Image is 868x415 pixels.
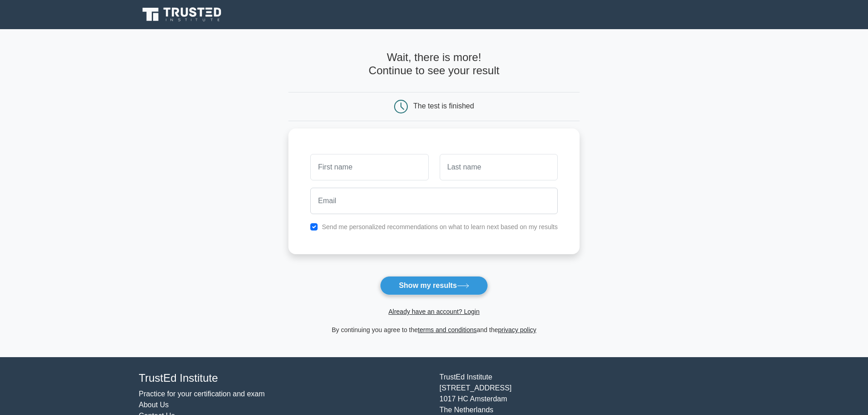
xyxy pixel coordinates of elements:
button: Show my results [380,276,488,295]
a: terms and conditions [418,326,477,333]
label: Send me personalized recommendations on what to learn next based on my results [322,223,558,231]
a: privacy policy [498,326,536,333]
input: Last name [440,154,558,180]
h4: TrustEd Institute [139,372,429,385]
div: The test is finished [413,102,474,110]
a: Practice for your certification and exam [139,390,265,398]
a: About Us [139,401,169,409]
input: Email [310,188,558,214]
h4: Wait, there is more! Continue to see your result [288,51,580,77]
div: By continuing you agree to the and the [283,324,585,335]
input: First name [310,154,428,180]
a: Already have an account? Login [388,308,479,315]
